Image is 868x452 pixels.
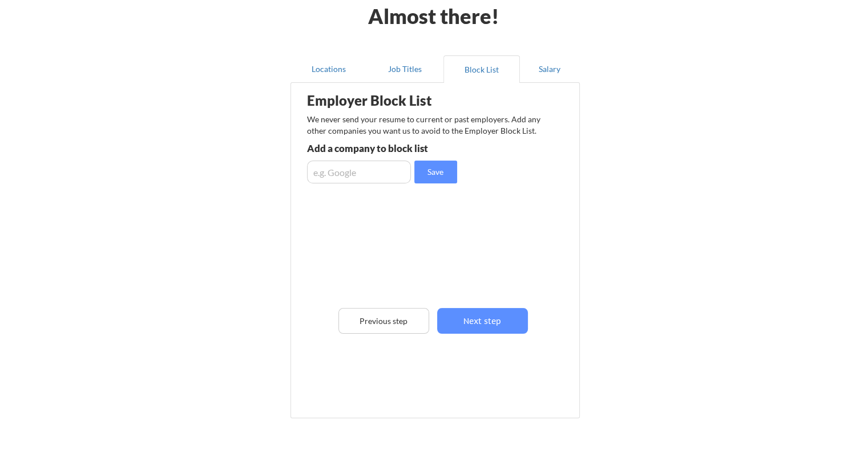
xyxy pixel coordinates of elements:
[307,114,547,136] div: We never send your resume to current or past employers. Add any other companies you want us to av...
[307,161,411,183] input: e.g. Google
[290,55,367,83] button: Locations
[443,55,520,83] button: Block List
[354,6,513,26] div: Almost there!
[520,55,580,83] button: Salary
[307,143,474,153] div: Add a company to block list
[414,161,457,183] button: Save
[307,94,486,107] div: Employer Block List
[367,55,443,83] button: Job Titles
[338,308,429,334] button: Previous step
[437,308,528,334] button: Next step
